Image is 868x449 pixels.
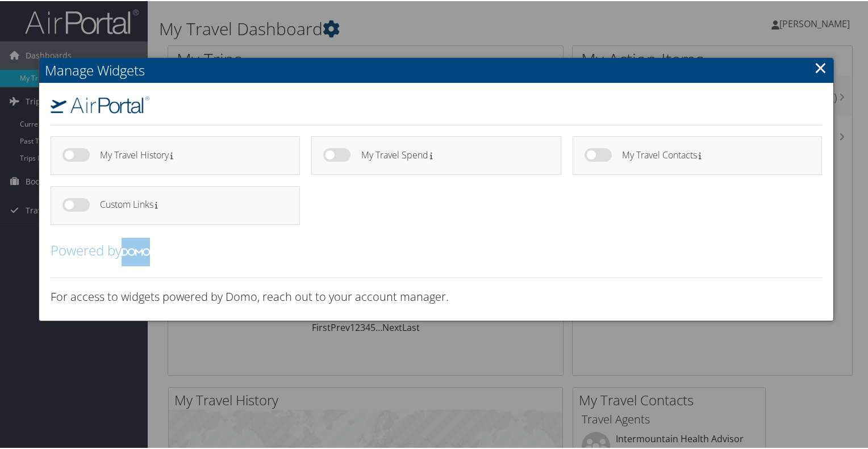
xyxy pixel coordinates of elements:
h4: My Travel History [100,149,279,159]
h2: Manage Widgets [39,57,833,82]
h4: My Travel Spend [361,149,541,159]
h3: For access to widgets powered by Domo, reach out to your account manager. [51,288,822,304]
h4: Custom Links [100,199,279,208]
img: domo-logo.png [122,237,150,265]
h4: My Travel Contacts [622,149,802,159]
h2: Powered by [51,237,822,265]
a: Close [814,55,827,78]
img: airportal-logo.png [51,95,149,112]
